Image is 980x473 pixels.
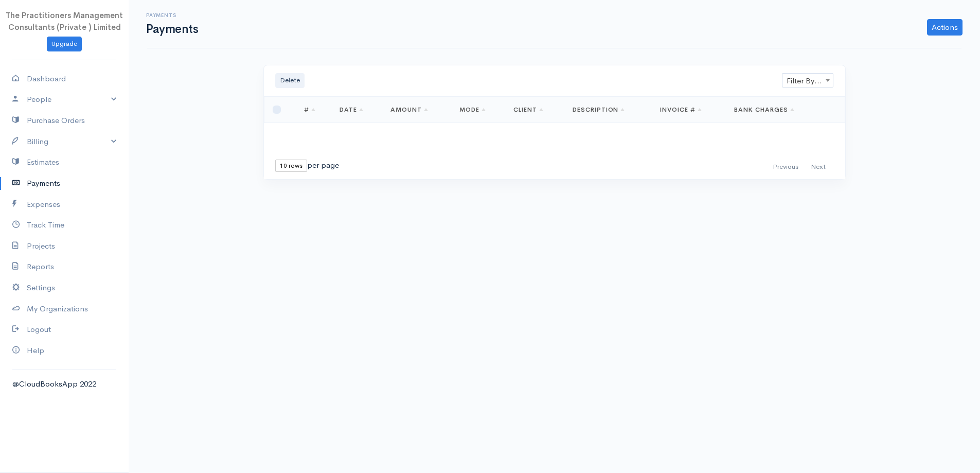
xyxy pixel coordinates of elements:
[6,10,123,32] span: The Practitioners Management Consultants (Private ) Limited
[459,106,486,114] a: Mode
[340,106,363,114] a: Date
[12,378,116,390] div: @CloudBooksApp 2022
[660,106,702,114] a: Invoice #
[304,106,315,114] a: #
[390,106,428,114] a: Amount
[47,37,82,51] a: Upgrade
[734,106,794,114] a: Bank Charges
[275,73,305,88] button: Delete
[573,106,625,114] a: Description
[782,73,833,87] span: Filter By Client
[927,19,963,36] a: Actions
[513,106,543,114] a: Client
[782,74,833,88] span: Filter By Client
[146,12,198,18] h6: Payments
[275,160,339,172] div: per page
[146,23,198,36] h1: Payments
